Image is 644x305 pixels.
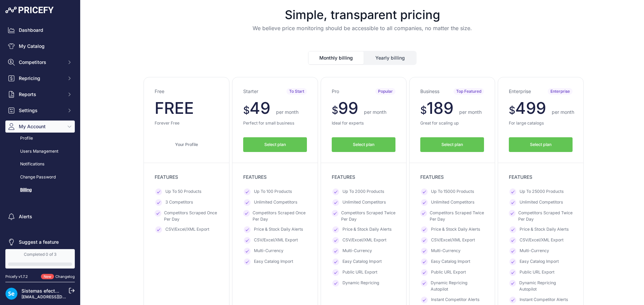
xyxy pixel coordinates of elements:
[155,98,194,118] span: FREE
[332,174,395,180] p: FEATURES
[155,120,218,127] p: Forever Free
[342,199,386,206] span: Unlimited Competitors
[520,269,554,276] span: Public URL Export
[5,146,75,157] a: Users Management
[520,297,568,303] span: Instant Competitor Alerts
[520,199,563,206] span: Unlimited Competitors
[342,226,392,233] span: Price & Stock Daily Alerts
[431,237,475,244] span: CSV/Excel/XML Export
[164,210,218,222] span: Competitors Scraped Once Per Day
[5,7,54,13] img: Pricefy Logo
[515,98,546,118] span: 499
[165,226,209,233] span: CSV/Excel/XML Export
[530,142,551,148] span: Select plan
[509,120,573,127] p: For large catalogs
[420,88,439,95] h3: Business
[342,188,384,195] span: Up To 2000 Products
[518,210,573,222] span: Competitors Scraped Twice Per Day
[19,107,63,114] span: Settings
[254,226,303,233] span: Price & Stock Daily Alerts
[453,88,484,95] span: Top Featured
[250,98,270,118] span: 49
[420,104,427,116] span: $
[254,188,292,195] span: Up To 100 Products
[165,188,202,195] span: Up To 50 Products
[332,120,395,127] p: Ideal for experts
[342,269,377,276] span: Public URL Export
[254,199,298,206] span: Unlimited Competitors
[254,237,298,244] span: CSV/Excel/XML Export
[264,142,286,148] span: Select plan
[420,137,484,152] button: Select plan
[441,142,463,148] span: Select plan
[364,52,416,64] button: Yearly billing
[431,248,461,254] span: Multi-Currency
[342,237,386,244] span: CSV/Excel/XML Export
[5,24,75,36] a: Dashboard
[431,269,466,276] span: Public URL Export
[520,258,559,265] span: Easy Catalog Import
[364,109,386,115] span: per month
[286,88,307,95] span: To Start
[332,88,339,95] h3: Pro
[431,188,474,195] span: Up To 15000 Products
[520,248,549,254] span: Multi-Currency
[420,174,484,180] p: FEATURES
[5,171,75,183] a: Change Password
[431,226,480,233] span: Price & Stock Daily Alerts
[431,199,475,206] span: Unlimited Competitors
[5,121,75,133] button: My Account
[155,174,218,180] p: FEATURES
[243,120,307,127] p: Perfect for small business
[21,294,92,299] a: [EMAIL_ADDRESS][DOMAIN_NAME]
[420,120,484,127] p: Great for scaling up
[276,109,299,115] span: per month
[243,137,307,152] button: Select plan
[552,109,574,115] span: per month
[332,104,338,116] span: $
[155,88,164,95] h3: Free
[5,211,75,223] a: Alerts
[430,210,484,222] span: Competitors Scraped Twice Per Day
[19,91,63,98] span: Reports
[253,210,307,222] span: Competitors Scraped Once Per Day
[519,280,573,292] span: Dynamic Repricing Autopilot
[5,24,75,248] nav: Sidebar
[8,252,72,257] div: Completed 0 of 3
[19,59,63,66] span: Competitors
[338,98,358,118] span: 99
[5,72,75,84] button: Repricing
[332,137,395,152] button: Select plan
[243,174,307,180] p: FEATURES
[19,75,63,82] span: Repricing
[309,52,364,64] button: Monthly billing
[5,158,75,170] a: Notifications
[427,98,453,118] span: 189
[342,258,382,265] span: Easy Catalog Import
[342,248,372,254] span: Multi-Currency
[342,280,379,287] span: Dynamic Repricing
[86,8,639,21] h1: Simple, transparent pricing
[254,258,293,265] span: Easy Catalog Import
[41,274,54,280] span: New
[165,199,193,206] span: 3 Competitors
[5,40,75,52] a: My Catalog
[19,123,63,130] span: My Account
[353,142,374,148] span: Select plan
[5,184,75,196] a: Billing
[243,88,258,95] h3: Starter
[509,104,515,116] span: $
[509,174,573,180] p: FEATURES
[5,236,75,248] a: Suggest a feature
[431,258,470,265] span: Easy Catalog Import
[459,109,482,115] span: per month
[341,210,395,222] span: Competitors Scraped Twice Per Day
[520,188,564,195] span: Up To 25000 Products
[509,137,573,152] button: Select plan
[21,288,66,294] a: Sistemas efectoLED
[5,133,75,144] a: Profile
[254,248,283,254] span: Multi-Currency
[5,274,28,280] div: Pricefy v1.7.2
[243,104,250,116] span: $
[431,280,484,292] span: Dynamic Repricing Autopilot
